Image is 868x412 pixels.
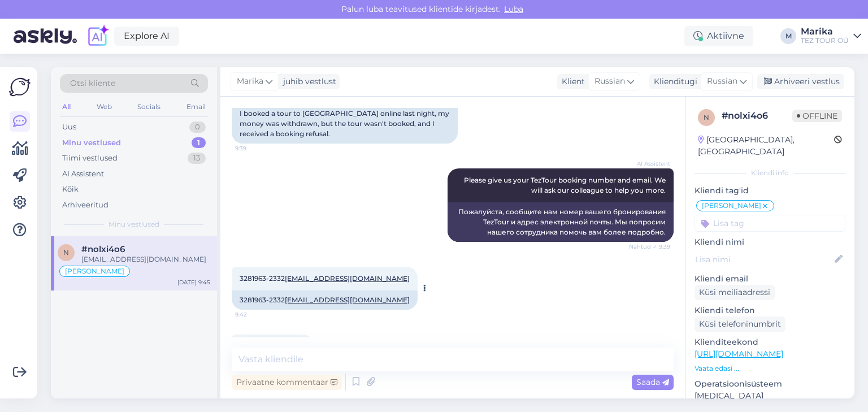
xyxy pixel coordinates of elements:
[695,168,845,178] div: Kliendi info
[81,254,210,264] div: [EMAIL_ADDRESS][DOMAIN_NAME]
[62,153,118,164] div: Tiimi vestlused
[94,99,114,114] div: Web
[695,390,845,402] p: [MEDICAL_DATA]
[707,75,737,88] span: Russian
[801,36,849,45] div: TEZ TOUR OÜ
[704,113,709,122] span: n
[60,99,73,114] div: All
[232,375,342,390] div: Privaatne kommentaar
[86,24,110,48] img: explore-ai
[285,274,410,283] a: [EMAIL_ADDRESS][DOMAIN_NAME]
[188,153,206,164] div: 13
[695,363,845,374] p: Vaata edasi ...
[722,109,792,123] div: # nolxi4o6
[695,305,845,316] p: Kliendi telefon
[114,27,179,46] a: Explore AI
[628,242,670,251] span: Nähtud ✓ 9:39
[557,76,585,88] div: Klient
[649,76,697,88] div: Klienditugi
[237,75,263,88] span: Marika
[70,77,115,89] span: Otsi kliente
[695,253,832,266] input: Lisa nimi
[235,144,277,153] span: 9:39
[757,74,844,89] div: Arhiveeri vestlus
[177,278,210,287] div: [DATE] 9:45
[62,122,76,133] div: Uus
[63,248,69,257] span: n
[636,377,669,387] span: Saada
[62,168,104,180] div: AI Assistent
[62,184,79,195] div: Kõik
[684,26,753,46] div: Aktiivne
[695,285,775,300] div: Küsi meiliaadressi
[702,202,761,209] span: [PERSON_NAME]
[801,27,861,45] a: MarikaTEZ TOUR OÜ
[62,200,108,211] div: Arhiveeritud
[695,215,845,232] input: Lisa tag
[780,28,796,44] div: M
[192,137,206,149] div: 1
[189,122,206,133] div: 0
[285,296,410,304] a: [EMAIL_ADDRESS][DOMAIN_NAME]
[501,4,527,14] span: Luba
[695,316,785,332] div: Küsi telefoninumbrit
[695,336,845,348] p: Klienditeekond
[279,76,336,88] div: juhib vestlust
[232,290,418,310] div: 3281963-2332
[232,104,458,144] div: I booked a tour to [GEOGRAPHIC_DATA] online last night, my money was withdrawn, but the tour wasn...
[695,236,845,248] p: Kliendi nimi
[62,137,121,149] div: Minu vestlused
[695,349,783,359] a: [URL][DOMAIN_NAME]
[628,159,670,168] span: AI Assistent
[448,202,674,242] div: Пожалуйста, сообщите нам номер вашего бронирования TezTour и адрес электронной почты. Мы попросим...
[698,134,834,158] div: [GEOGRAPHIC_DATA], [GEOGRAPHIC_DATA]
[594,75,625,88] span: Russian
[235,310,277,319] span: 9:42
[240,274,410,283] span: 3281963-2332
[695,378,845,390] p: Operatsioonisüsteem
[792,110,842,122] span: Offline
[695,273,845,285] p: Kliendi email
[695,185,845,197] p: Kliendi tag'id
[801,27,849,36] div: Marika
[464,176,667,194] span: Please give us your TezTour booking number and email. We will ask our colleague to help you more.
[135,99,163,114] div: Socials
[184,99,208,114] div: Email
[81,244,125,254] span: #nolxi4o6
[108,219,159,229] span: Minu vestlused
[9,76,31,98] img: Askly Logo
[65,268,124,275] span: [PERSON_NAME]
